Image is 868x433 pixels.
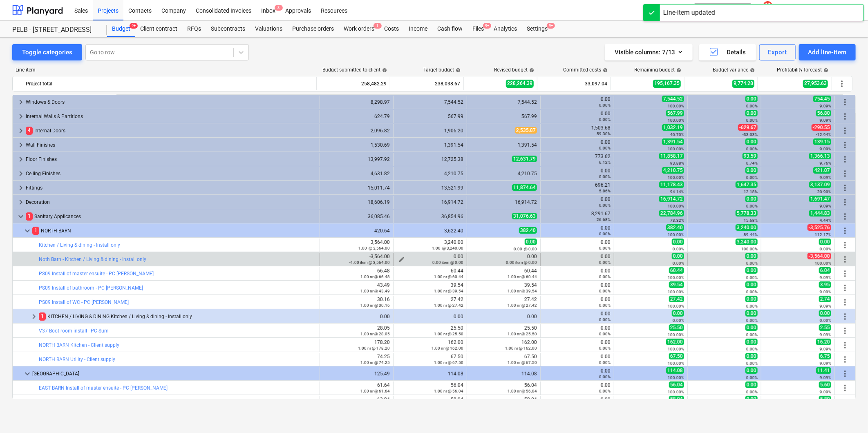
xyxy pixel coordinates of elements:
[840,240,850,250] span: More actions
[508,289,537,293] small: 1.00 nr @ 39.54
[748,68,755,73] span: help
[615,47,683,58] div: Visible columns : 7/13
[746,290,758,294] small: 0.00%
[404,21,432,37] a: Income
[653,80,681,87] span: 195,167.35
[379,21,404,37] div: Costs
[809,210,831,216] span: 1,444.83
[323,199,390,205] div: 18,606.19
[822,68,828,73] span: help
[599,117,611,122] small: 0.00%
[339,21,379,37] a: Work orders1
[26,181,316,194] div: Fittings
[470,114,537,119] div: 567.99
[746,104,758,108] small: 0.00%
[668,118,684,123] small: 100.00%
[323,171,390,176] div: 4,631.82
[820,247,831,251] small: 0.00%
[659,196,684,202] span: 16,914.72
[397,114,463,119] div: 567.99
[107,21,135,37] div: Budget
[432,21,468,37] a: Cash flow
[827,394,868,433] iframe: Chat Widget
[744,232,758,237] small: 89.44%
[397,214,463,219] div: 36,854.96
[26,153,316,166] div: Floor Finishes
[746,161,758,165] small: 0.74%
[745,253,758,259] span: 0.00
[840,369,850,379] span: More actions
[668,175,684,180] small: 100.00%
[668,104,684,108] small: 100.00%
[840,326,850,336] span: More actions
[541,77,607,90] div: 33,097.04
[777,67,828,73] div: Profitability forecast
[322,67,387,73] div: Budget submitted to client
[275,5,283,11] span: 3
[397,254,463,265] div: 0.00
[662,96,684,102] span: 7,544.52
[668,204,684,208] small: 100.00%
[662,167,684,174] span: 4,210.75
[16,212,26,221] span: keyboard_arrow_down
[397,185,463,191] div: 13,521.99
[808,253,831,259] span: -3,564.00
[26,212,33,220] span: 1
[673,261,684,266] small: 0.00%
[544,111,611,122] div: 0.00
[16,169,26,179] span: keyboard_arrow_right
[820,275,831,280] small: 9.09%
[26,138,316,152] div: Wall Finishes
[130,23,138,29] span: 9+
[323,114,390,119] div: 624.79
[39,385,168,391] a: EAST BARN Install of master ensuite - PC [PERSON_NAME]
[470,282,537,294] div: 39.54
[744,218,758,223] small: 15.68%
[39,242,120,248] a: Kitchen / Living & dining - Install only
[470,142,537,148] div: 1,391.54
[601,68,608,73] span: help
[26,124,316,137] div: Internal Doors
[599,103,611,107] small: 0.00%
[741,247,758,251] small: 100.00%
[512,213,537,219] span: 31,076.63
[840,254,850,264] span: More actions
[746,147,758,151] small: 0.00%
[808,224,831,231] span: -3,525.76
[809,181,831,188] span: 3,137.09
[815,232,831,237] small: 112.17%
[470,171,537,176] div: 4,210.75
[397,128,463,134] div: 1,906.20
[358,246,390,250] small: 1.00 @ 3,564.00
[670,161,684,165] small: 93.88%
[662,124,684,131] span: 1,032.19
[599,232,611,236] small: 0.00%
[544,125,611,136] div: 1,503.68
[16,197,26,207] span: keyboard_arrow_right
[669,281,684,288] span: 39.54
[736,239,758,245] span: 3,240.00
[360,275,390,279] small: 1.00 nr @ 66.48
[809,153,831,159] span: 1,366.13
[563,67,608,73] div: Committed costs
[506,260,537,265] small: 0.00 item @ 0.00
[659,153,684,159] span: 11,858.17
[544,96,611,108] div: 0.00
[16,126,26,136] span: keyboard_arrow_right
[669,267,684,274] span: 60.44
[26,210,316,223] div: Sanitary Applicances
[745,167,758,174] span: 0.00
[32,227,39,234] span: 1
[745,110,758,116] span: 0.00
[820,218,831,223] small: 4.44%
[668,232,684,237] small: 100.00%
[812,124,831,131] span: -290.55
[799,44,856,60] button: Add line-item
[599,189,611,193] small: 5.86%
[840,154,850,164] span: More actions
[323,268,390,279] div: 66.48
[745,296,758,302] span: 0.00
[39,342,119,348] a: NORTH BARN Kitchen - Client supply
[732,80,754,87] span: 9,774.28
